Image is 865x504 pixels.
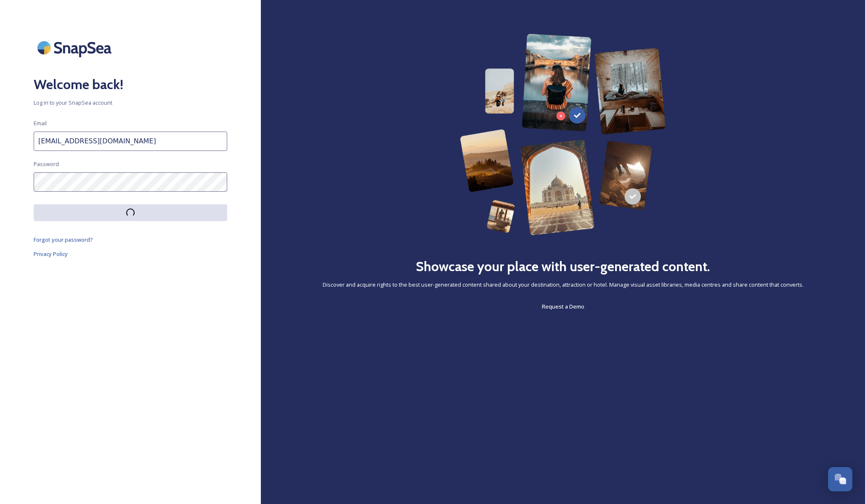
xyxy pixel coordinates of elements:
a: Request a Demo [542,301,584,311]
button: Open Chat [828,467,852,491]
span: Password [34,160,59,168]
span: Email [34,119,47,127]
span: Request a Demo [542,303,584,310]
h2: Welcome back! [34,74,227,95]
img: SnapSea Logo [34,34,118,62]
span: Discover and acquire rights to the best user-generated content shared about your destination, att... [323,281,804,289]
span: Forgot your password? [34,236,93,243]
span: Log in to your SnapSea account [34,99,227,107]
img: 63b42ca75bacad526042e722_Group%20154-p-800.png [460,34,666,235]
a: Forgot your password? [34,235,227,245]
h2: Showcase your place with user-generated content. [416,256,710,277]
span: Privacy Policy [34,250,68,258]
input: john.doe@snapsea.io [34,132,227,151]
a: Privacy Policy [34,249,227,259]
